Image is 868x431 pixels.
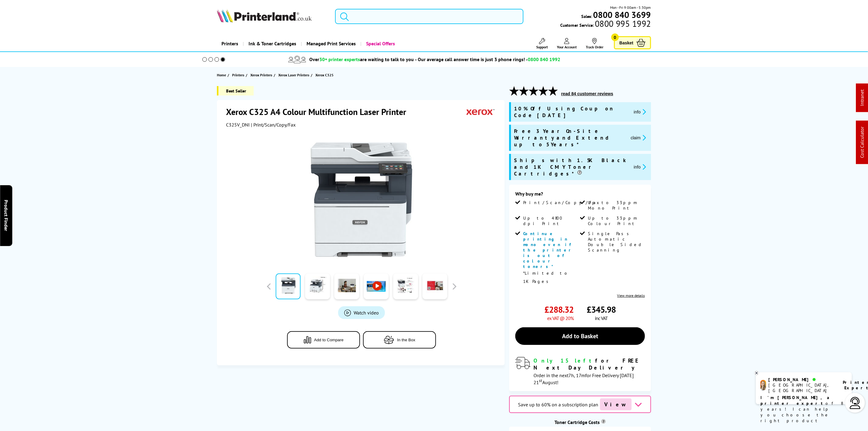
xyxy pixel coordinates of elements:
[515,191,645,200] div: Why buy me?
[533,357,645,371] div: for FREE Next Day Delivery
[309,56,414,62] span: Over are waiting to talk to you
[547,315,574,321] span: ex VAT @ 20%
[514,128,626,148] span: Free 3 Year On-Site Warranty and Extend up to 5 Years*
[467,106,495,117] img: Xerox
[354,310,379,316] span: Watch video
[760,380,766,391] img: amy-livechat.png
[217,72,228,78] a: Home
[319,56,360,62] span: 30+ printer experts
[515,327,645,345] a: Add to Basket
[594,21,651,26] span: 0800 995 1992
[582,13,592,19] span: Sales:
[595,315,608,321] span: inc VAT
[588,231,644,253] span: Single Pass Automatic Double Sided Scanning
[523,269,579,286] p: *Limited to 1K Pages
[415,56,560,62] span: - Our average call answer time is just 3 phone rings! -
[251,122,296,128] span: | Print/Scan/Copy/Fax
[232,72,244,78] span: Printers
[614,36,651,49] a: Basket 0
[523,231,574,269] span: Continue printing in mono even if the printer is out of colour toners*
[523,200,601,205] span: Print/Scan/Copy/Fax
[302,140,421,259] img: Xerox C325
[760,395,831,406] b: I'm [PERSON_NAME], a printer expert
[397,338,415,342] span: In the Box
[250,72,274,78] a: Xerox Printers
[217,36,243,51] a: Printers
[3,200,9,231] span: Product Finder
[533,372,634,385] span: Order in the next for Free Delivery [DATE] 21 August!
[217,9,328,24] a: Printerland Logo
[586,38,603,49] a: Track Order
[617,293,645,298] a: View more details
[217,86,254,96] span: Best Seller
[514,105,629,119] span: 10% Off Using Coupon Code [DATE]
[536,38,548,49] a: Support
[849,397,861,409] img: user-headset-light.svg
[632,108,648,115] button: promo-description
[533,357,595,364] span: Only 15 left
[539,378,542,384] sup: st
[315,73,334,77] span: Xerox C325
[217,9,312,23] img: Printerland Logo
[278,72,311,78] a: Xerox Laser Printers
[514,157,629,177] span: Ships with 1.5K Black and 1K CMY Toner Cartridges*
[600,398,632,410] span: View
[587,304,616,315] span: £345.98
[226,122,250,128] span: C325V_DNI
[760,395,847,424] p: of 8 years! I can help you choose the right product
[568,372,585,378] span: 7h, 17m
[360,36,400,51] a: Special Offers
[610,5,651,10] span: Mon - Fri 9:00am - 5:30pm
[544,304,574,315] span: £288.32
[278,72,309,78] span: Xerox Laser Printers
[338,306,385,319] a: Product_All_Videos
[287,331,360,349] button: Add to Compare
[249,36,296,51] span: Ink & Toner Cartridges
[314,338,344,342] span: Add to Compare
[859,127,865,158] a: Cost Calculator
[619,39,633,47] span: Basket
[515,357,645,385] div: modal_delivery
[557,38,577,49] a: Your Account
[592,12,651,18] a: 0800 840 3699
[518,401,599,408] span: Save up to 60% on a subscription plan
[560,21,651,28] span: Customer Service:
[301,36,360,51] a: Managed Print Services
[611,33,619,41] span: 0
[769,382,835,393] div: [GEOGRAPHIC_DATA], [GEOGRAPHIC_DATA]
[769,377,835,382] div: [PERSON_NAME]
[335,9,523,24] input: Search product o
[557,45,577,49] span: Your Account
[523,215,579,226] span: Up to 4800 dpi Print
[243,36,301,51] a: Ink & Toner Cartridges
[588,215,644,226] span: Up to 33ppm Colour Print
[226,106,412,117] h1: Xerox C325 A4 Colour Multifunction Laser Printer
[629,134,648,141] button: promo-description
[250,72,272,78] span: Xerox Printers
[632,163,648,170] button: promo-description
[528,56,560,62] span: 0800 840 1992
[509,419,651,425] div: Toner Cartridge Costs
[536,45,548,49] span: Support
[217,72,226,78] span: Home
[363,331,436,349] button: In the Box
[588,200,644,211] span: Up to 33ppm Mono Print
[232,72,246,78] a: Printers
[593,9,651,20] b: 0800 840 3699
[859,90,865,106] a: Intranet
[559,91,615,96] button: read 84 customer reviews
[601,419,606,424] sup: Cost per page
